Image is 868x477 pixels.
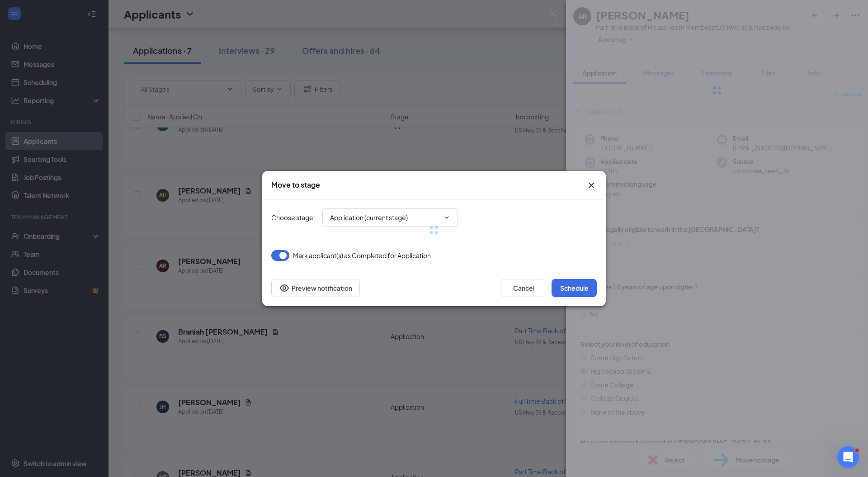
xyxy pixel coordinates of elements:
h3: Move to stage [271,180,320,190]
button: Schedule [552,279,597,297]
button: Close [586,180,597,191]
svg: Eye [279,283,290,293]
button: Preview notificationEye [271,279,360,297]
button: Cancel [501,279,546,297]
iframe: Intercom live chat [837,446,859,468]
svg: Cross [586,180,597,191]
